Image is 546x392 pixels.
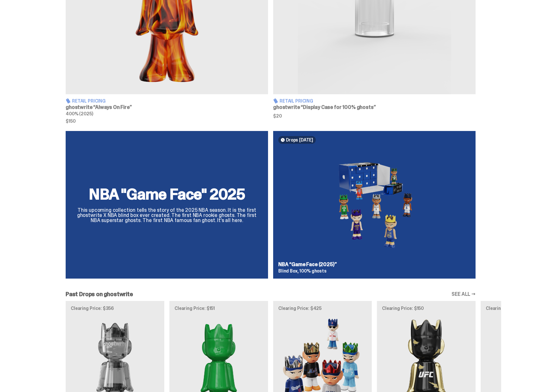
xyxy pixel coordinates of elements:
span: Retail Pricing [72,99,106,103]
span: $20 [273,114,476,118]
a: SEE ALL → [452,292,476,297]
p: Clearing Price: $151 [175,306,263,311]
span: Retail Pricing [280,99,313,103]
span: Drops [DATE] [286,137,313,142]
h3: ghostwrite “Display Case for 100% ghosts” [273,105,476,110]
p: Clearing Price: $425 [278,306,367,311]
span: $150 [66,119,268,123]
h3: ghostwrite “Always On Fire” [66,105,268,110]
img: Game Face (2025) [278,149,470,257]
span: 400% (2025) [66,111,93,117]
p: This upcoming collection tells the story of the 2025 NBA season. It is the first ghostwrite X NBA... [73,208,260,223]
h2: Past Drops on ghostwrite [66,291,133,297]
p: Clearing Price: $356 [71,306,159,311]
span: 100% ghosts [299,268,326,274]
h3: NBA “Game Face (2025)” [278,262,470,267]
h2: NBA "Game Face" 2025 [73,187,260,202]
p: Clearing Price: $150 [382,306,470,311]
span: Blind Box, [278,268,299,274]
